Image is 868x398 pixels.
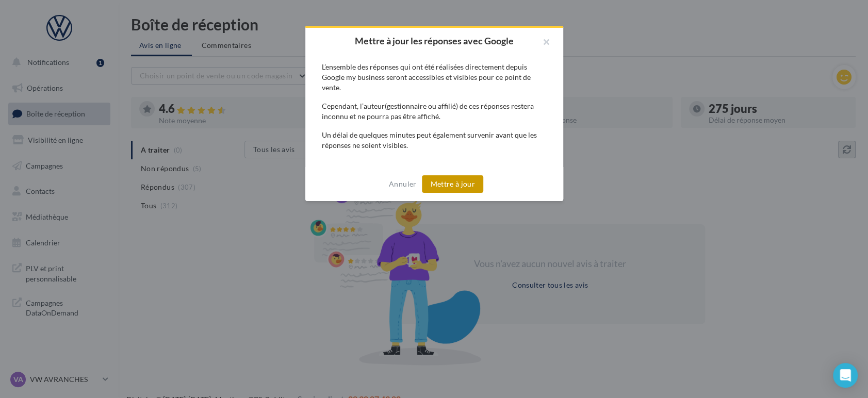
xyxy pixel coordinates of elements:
div: Cependant, l’auteur(gestionnaire ou affilié) de ces réponses restera inconnu et ne pourra pas êtr... [322,101,547,122]
span: L’ensemble des réponses qui ont été réalisées directement depuis Google my business seront access... [322,62,531,92]
div: Open Intercom Messenger [833,363,858,388]
button: Mettre à jour [422,175,483,193]
h2: Mettre à jour les réponses avec Google [322,36,547,45]
div: Un délai de quelques minutes peut également survenir avant que les réponses ne soient visibles. [322,130,547,151]
button: Annuler [385,178,420,190]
